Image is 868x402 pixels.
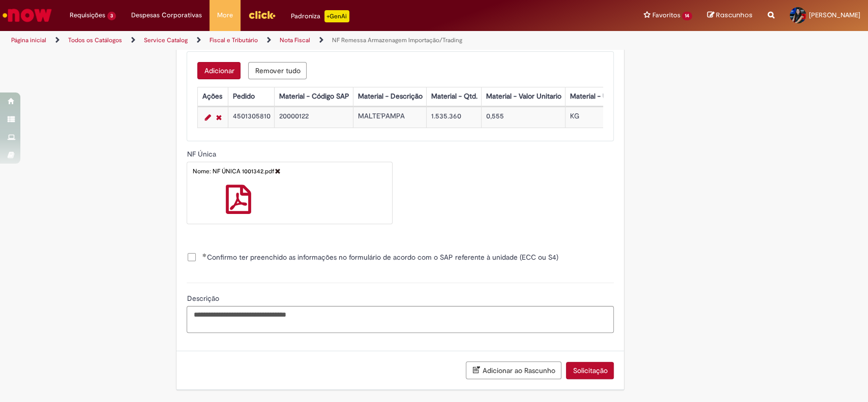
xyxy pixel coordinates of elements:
button: Remove all rows for Itens NF [248,62,307,79]
th: Material - Unid. [GEOGRAPHIC_DATA] [565,87,695,106]
a: Editar Linha 1 [202,111,213,123]
span: [PERSON_NAME] [809,11,860,19]
td: KG [565,107,695,128]
a: Fiscal e Tributário [209,36,258,44]
ul: Trilhas de página [8,31,571,50]
button: Adicionar ao Rascunho [466,361,561,379]
span: NF Única [187,149,218,159]
span: Descrição [187,294,221,303]
span: Obrigatório Preenchido [202,253,206,257]
td: 20000122 [275,107,353,128]
td: 4501305810 [228,107,275,128]
a: Página inicial [11,36,46,44]
img: click_logo_yellow_360x200.png [248,7,276,22]
a: Service Catalog [144,36,188,44]
th: Material - Qtd. [427,87,482,106]
span: More [217,10,233,20]
span: Favoritos [652,10,680,20]
textarea: Descrição [187,306,614,333]
th: Material - Descrição [353,87,427,106]
td: 1.535.360 [427,107,482,128]
div: Padroniza [291,10,349,22]
span: Confirmo ter preenchido as informações no formulário de acordo com o SAP referente à unidade (ECC... [202,252,558,262]
a: Todos os Catálogos [68,36,122,44]
button: Add a row for Itens NF [197,62,241,79]
span: 3 [107,12,116,20]
td: 0,555 [482,107,565,128]
button: Solicitação [566,362,614,379]
a: Delete [274,168,280,174]
span: 14 [682,12,692,20]
th: Ações [198,87,228,106]
span: Despesas Corporativas [131,10,202,20]
span: Rascunhos [716,10,753,20]
span: Requisições [70,10,105,20]
p: +GenAi [324,10,349,22]
img: ServiceNow [1,5,53,25]
a: Nota Fiscal [280,36,310,44]
div: Nome: NF ÚNICA 1001342.pdf [190,167,390,179]
th: Pedido [228,87,275,106]
th: Material - Código SAP [275,87,353,106]
a: NF Remessa Armazenagem Importação/Trading [332,36,462,44]
td: MALTE'PAMPA [353,107,427,128]
a: Rascunhos [707,11,753,20]
a: Remover linha 1 [213,111,224,123]
th: Material - Valor Unitario [482,87,565,106]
